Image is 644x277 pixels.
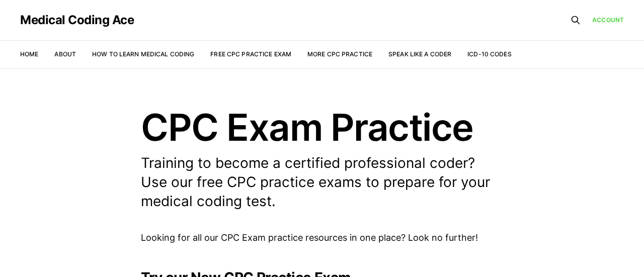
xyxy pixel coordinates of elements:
[467,50,511,58] a: ICD-10 Codes
[307,50,372,58] a: More CPC Practice
[210,50,291,58] a: Free CPC Practice Exam
[592,15,624,25] a: Account
[20,50,38,58] a: Home
[20,14,134,26] a: Medical Coding Ace
[141,109,503,146] h1: CPC Exam Practice
[92,50,194,58] a: How to Learn Medical Coding
[141,231,503,245] p: Looking for all our CPC Exam practice resources in one place? Look no further!
[54,50,76,58] a: About
[141,154,503,211] p: Training to become a certified professional coder? Use our free CPC practice exams to prepare for...
[388,50,451,58] a: Speak Like a Coder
